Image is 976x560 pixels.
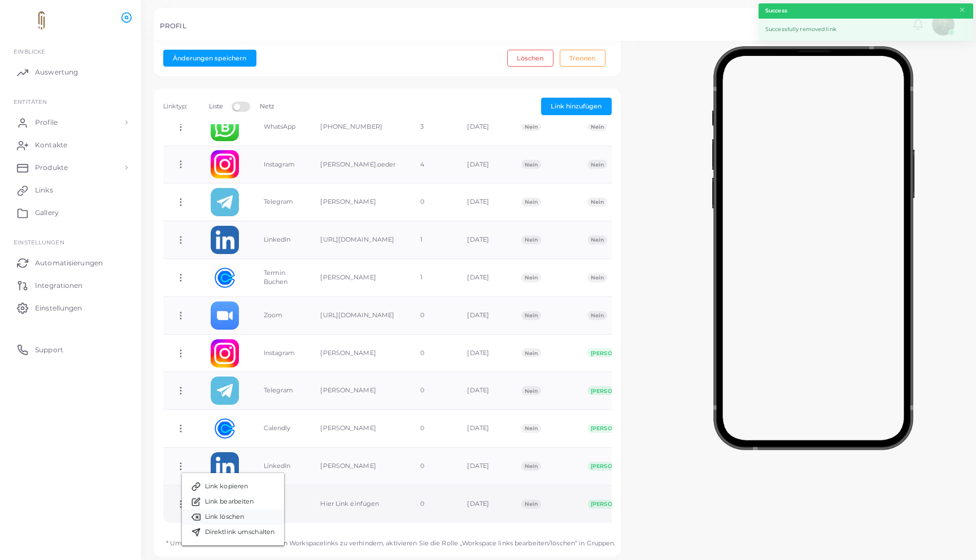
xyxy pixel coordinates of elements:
[35,163,68,173] span: Produkte
[211,226,239,254] img: linkedin.png
[251,259,308,297] td: Termin Buchen
[521,311,541,320] span: Nein
[211,150,239,178] img: instagram.png
[587,235,607,244] span: Nein
[35,208,59,218] span: Gallery
[251,372,308,410] td: Telegram
[8,61,133,84] a: Auswertung
[163,50,256,67] button: Änderungen speichern
[308,221,408,259] td: [URL][DOMAIN_NAME]
[308,183,408,221] td: [PERSON_NAME]
[35,303,82,313] span: Einstellungen
[587,198,607,207] span: Nein
[10,11,73,32] img: logo
[251,221,308,259] td: LinkedIn
[455,259,509,297] td: [DATE]
[408,410,455,448] td: 0
[408,146,455,183] td: 4
[408,334,455,372] td: 0
[712,46,914,450] img: phone-mock.b55596b7.png
[521,273,541,282] span: Nein
[260,102,274,111] label: Netz
[8,134,133,156] a: Kontakte
[14,98,47,105] span: ENTITÄTEN
[163,102,188,110] span: Linktyp:
[455,485,509,522] td: [DATE]
[455,296,509,334] td: [DATE]
[160,22,186,30] h5: PROFIL
[521,235,541,244] span: Nein
[251,183,308,221] td: Telegram
[8,156,133,179] a: Produkte
[587,123,607,132] span: Nein
[587,311,607,320] span: Nein
[35,117,58,128] span: Profile
[455,146,509,183] td: [DATE]
[308,448,408,485] td: [PERSON_NAME]
[8,111,133,134] a: Profile
[521,348,541,357] span: Nein
[308,146,408,183] td: [PERSON_NAME].oeder
[408,448,455,485] td: 0
[205,528,274,537] span: Direktlink umschalten
[587,462,641,471] span: [PERSON_NAME]
[308,485,408,522] td: Hier Link einfügen
[521,160,541,169] span: Nein
[408,296,455,334] td: 0
[408,259,455,297] td: 1
[408,108,455,146] td: 3
[521,500,541,509] span: Nein
[205,513,244,522] span: Link löschen
[211,264,239,292] img: calendly.png
[211,188,239,216] img: telegram.png
[8,338,133,361] a: Support
[455,183,509,221] td: [DATE]
[14,48,45,55] span: EINBLICKE
[521,424,541,433] span: Nein
[587,273,607,282] span: Nein
[521,123,541,132] span: Nein
[209,102,224,111] label: Liste
[211,301,239,330] img: zoom.png
[408,485,455,522] td: 0
[35,67,78,77] span: Auswertung
[308,372,408,410] td: [PERSON_NAME]
[251,410,308,448] td: Calendly
[251,108,308,146] td: WhatsApp
[455,334,509,372] td: [DATE]
[521,462,541,471] span: Nein
[507,50,554,67] button: Löschen
[455,448,509,485] td: [DATE]
[560,50,605,67] button: Trennen
[408,183,455,221] td: 0
[308,108,408,146] td: [PHONE_NUMBER]
[35,281,82,291] span: Integrationen
[251,334,308,372] td: Instagram
[587,386,641,395] span: [PERSON_NAME]
[759,19,973,41] div: Successfully removed link
[521,386,541,395] span: Nein
[308,334,408,372] td: [PERSON_NAME]
[541,98,612,115] button: Link hinzufügen
[8,179,133,202] a: Links
[35,140,67,150] span: Kontakte
[251,448,308,485] td: LinkedIn
[587,424,641,433] span: [PERSON_NAME]
[211,452,239,480] img: linkedin.png
[8,296,133,319] a: Einstellungen
[14,239,64,246] span: Einstellungen
[211,113,239,141] img: whatsapp-business.png
[521,198,541,207] span: Nein
[765,7,787,15] strong: Success
[587,160,607,169] span: Nein
[211,377,239,405] img: telegram.png
[408,221,455,259] td: 1
[8,202,133,224] a: Gallery
[8,251,133,274] a: Automatisierungen
[308,296,408,334] td: [URL][DOMAIN_NAME]
[455,108,509,146] td: [DATE]
[455,410,509,448] td: [DATE]
[308,259,408,297] td: [PERSON_NAME]
[587,348,641,357] span: [PERSON_NAME]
